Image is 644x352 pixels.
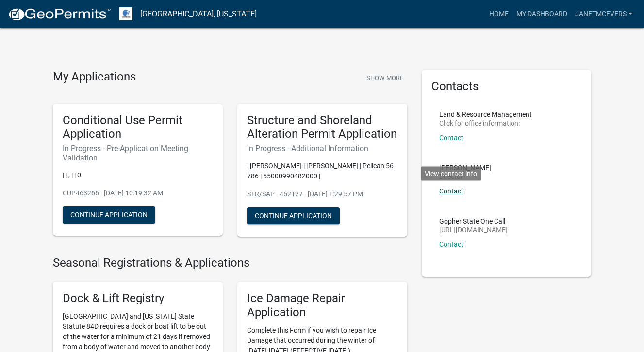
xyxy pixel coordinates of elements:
p: | [PERSON_NAME] | [PERSON_NAME] | Pelican 56-786 | 55000990482000 | [247,161,397,181]
h4: My Applications [53,70,136,84]
p: [PERSON_NAME] [439,164,491,171]
a: Contact [439,240,463,248]
h6: In Progress - Additional Information [247,144,397,153]
p: Gopher State One Call [439,218,508,224]
a: Home [485,5,512,23]
a: Contact [439,134,463,142]
a: My Dashboard [512,5,571,23]
button: Continue Application [63,206,155,224]
a: janetmcevers [571,5,636,23]
p: STR/SAP - 452127 - [DATE] 1:29:57 PM [247,189,397,199]
a: [GEOGRAPHIC_DATA], [US_STATE] [140,6,257,22]
h5: Contacts [431,80,582,94]
button: Show More [363,70,407,86]
button: Continue Application [247,207,340,224]
p: [URL][DOMAIN_NAME] [439,226,508,233]
p: Click for office information: [439,120,532,127]
h4: Seasonal Registrations & Applications [53,256,407,270]
p: CUP463266 - [DATE] 10:19:32 AM [63,188,213,198]
h5: Structure and Shoreland Alteration Permit Application [247,113,397,142]
h5: Ice Damage Repair Application [247,291,397,320]
h5: Dock & Lift Registry [63,291,213,305]
h5: Conditional Use Permit Application [63,113,213,142]
p: Land & Resource Management [439,111,532,118]
p: | | , | | 0 [63,170,213,180]
img: Otter Tail County, Minnesota [119,7,132,20]
a: Contact [439,187,463,195]
h6: In Progress - Pre-Application Meeting Validation [63,144,213,162]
